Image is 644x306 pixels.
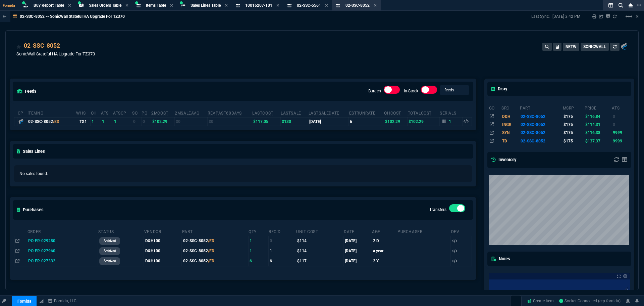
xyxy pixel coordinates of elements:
a: 02-SSC-8052 [24,41,60,50]
nx-icon: Close Tab [276,3,279,8]
div: 02-SSC-8052 [28,119,74,125]
th: Vendor [144,226,182,236]
td: 0 [141,117,151,126]
a: mm7SfyhzmeEKxNd5AAAV [559,298,621,304]
td: 1 [91,117,101,126]
abbr: Total sales within a 30 day window based on last time there was inventory [349,111,376,116]
mat-icon: Example home icon [625,12,633,20]
th: part [520,103,562,112]
td: INGR [501,121,520,129]
nx-icon: Search [616,1,626,9]
nx-icon: Back to Table [3,14,6,19]
td: $114.31 [584,121,612,129]
th: Part [182,226,248,236]
p: 02-SSC-8052 -- SonicWall Stateful HA Upgrade For TZ370 [20,14,125,19]
td: $102.29 [384,117,407,126]
td: SYN [501,129,520,137]
span: 02-SSC-8052 [345,3,370,8]
tr: STATEFUL HA UPGRADE FOR TZ370 [489,121,630,129]
td: $114 [296,236,343,246]
label: In-Stock [404,89,418,93]
span: PO-FR-027332 [28,259,55,263]
nx-fornida-value: PO-FR-027960 [28,248,97,254]
td: D&H100 [144,236,182,246]
abbr: Total units on open Purchase Orders [142,111,147,116]
td: D&H100 [144,246,182,256]
nx-icon: Close Tab [125,3,128,8]
div: Transfers [449,204,465,215]
td: 02-SSC-8052 [520,137,562,145]
abbr: Total units on open Sales Orders [132,111,138,116]
th: Date [343,226,372,236]
tr: STATEFUL HA UPGRADE FOR TZ370 [489,112,630,120]
td: $102.29 [408,117,440,126]
h5: feeds [17,88,37,94]
span: Items Table [146,3,166,8]
p: archived [104,238,116,244]
nx-icon: Open New Tab [637,2,641,8]
td: $0 [207,117,252,126]
td: $0 [174,117,207,126]
td: [DATE] [343,236,372,246]
button: SONICWALL [581,43,609,51]
td: 02-SSC-8052 [520,121,562,129]
td: 1 [248,246,268,256]
h5: Disty [491,86,507,92]
th: cp [17,108,27,118]
td: 9999 [611,137,630,145]
span: /ED [208,238,214,243]
nx-icon: Open In Opposite Panel [15,238,19,243]
td: $130 [280,117,308,126]
td: $175 [562,137,584,145]
span: /ED [208,259,214,263]
p: archived [104,248,116,254]
span: Socket Connected (erp-fornida) [559,299,621,303]
th: price [584,103,612,112]
td: $117 [296,256,343,266]
th: Rec'd [268,226,296,236]
td: 02-SSC-8052 [182,236,248,246]
a: msbcCompanyName [46,298,78,304]
td: 0 [268,236,296,246]
td: 0 [611,112,630,120]
abbr: Total revenue past 60 days [208,111,242,116]
th: Dev [451,226,472,236]
h5: Inventory [491,157,516,163]
td: 02-SSC-8052 [520,129,562,137]
nx-icon: Close Tab [225,3,228,8]
th: Status [98,226,144,236]
abbr: Total units in inventory. [91,111,97,116]
button: NETW [563,43,579,51]
th: Order [27,226,98,236]
p: [DATE] 3:42 PM [552,14,580,19]
nx-icon: Open In Opposite Panel [15,259,19,263]
td: 1 [248,236,268,246]
td: 6 [349,117,384,126]
span: 02-SSC-5561 [297,3,321,8]
p: 1 [449,119,451,124]
nx-fornida-value: PO-FR-029280 [28,238,97,244]
abbr: ATS with all companies combined [113,111,126,116]
td: 9999 [611,129,630,137]
td: D&H [501,112,520,120]
td: $175 [562,129,584,137]
p: SonicWall Stateful HA Upgrade For TZ370 [16,51,95,57]
td: 1 [113,117,132,126]
h5: Purchases [17,207,44,213]
abbr: The last SO Inv price. No time limit. (ignore zeros) [281,111,301,116]
th: go [489,103,501,112]
nx-icon: Open In Opposite Panel [15,249,19,253]
td: $114 [296,246,343,256]
a: Create Item [524,296,556,306]
td: 6 [248,256,268,266]
label: Transfers [429,207,446,212]
th: src [501,103,520,112]
abbr: The last purchase cost from PO Order [252,111,273,116]
td: 6 [268,256,296,266]
abbr: Total units in inventory => minus on SO => plus on PO [101,111,109,116]
abbr: The date of the last SO Inv price. No time limit. (ignore zeros) [309,111,339,116]
td: $117.05 [252,117,280,126]
td: 02-SSC-8052 [520,112,562,120]
tr: STATEFUL HA UPGRADE FOR TZ370 SERIES [489,129,630,137]
span: Fornida [3,3,18,8]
